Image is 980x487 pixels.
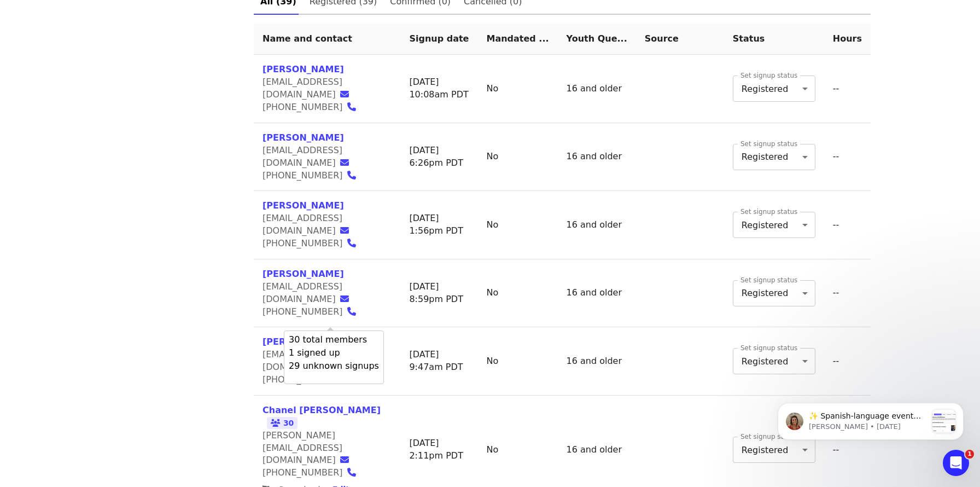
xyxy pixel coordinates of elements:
div: Registered [733,280,815,306]
i: envelope icon [340,158,349,168]
span: [PHONE_NUMBER] [262,170,343,181]
td: [DATE] 10:08am PDT [400,55,477,123]
i: phone icon [347,102,356,112]
a: [PERSON_NAME] [262,64,344,74]
label: Set signup status [740,277,797,283]
span: [PHONE_NUMBER] [262,374,343,385]
td: -- [824,327,871,396]
div: Registered [733,144,815,170]
iframe: Intercom live chat [943,450,969,476]
td: No [477,55,557,123]
span: 1 signed up [289,347,340,358]
a: envelope icon [340,294,355,304]
label: Set signup status [740,141,797,147]
div: Registered [733,437,815,463]
span: Youth Question [567,33,627,44]
i: envelope icon [340,294,349,304]
a: phone icon [347,170,363,181]
i: envelope icon [340,225,349,236]
td: -- [824,55,871,123]
a: [PERSON_NAME] [262,200,344,211]
span: [EMAIL_ADDRESS][DOMAIN_NAME] [262,281,342,304]
a: phone icon [347,102,363,112]
td: [DATE] 9:47am PDT [400,327,477,396]
label: Set signup status [740,345,797,351]
th: Name and contact [254,24,400,55]
span: [EMAIL_ADDRESS][DOMAIN_NAME] [262,145,342,168]
a: phone icon [347,238,363,248]
th: Source [636,24,724,55]
td: 16 and older [558,191,636,259]
div: Registered [733,76,815,102]
td: No [477,327,557,396]
a: envelope icon [340,225,355,236]
th: Hours [824,24,871,55]
span: Mandated Service [486,33,549,44]
td: No [477,191,557,259]
td: -- [824,259,871,328]
div: Registered [733,348,815,374]
td: 16 and older [558,55,636,123]
i: phone icon [347,170,356,181]
label: Set signup status [740,433,797,440]
a: envelope icon [340,158,355,168]
span: 30 [267,417,297,429]
a: phone icon [347,306,363,317]
td: -- [824,191,871,259]
i: phone icon [347,467,356,478]
iframe: Intercom notifications message [761,381,980,457]
a: envelope icon [340,89,355,100]
span: [PERSON_NAME][EMAIL_ADDRESS][DOMAIN_NAME] [262,430,342,466]
span: [EMAIL_ADDRESS][DOMAIN_NAME] [262,77,342,100]
td: [DATE] 8:59pm PDT [400,259,477,328]
i: envelope icon [340,455,349,465]
i: phone icon [347,238,356,248]
td: No [477,123,557,192]
span: 29 unknown signups [289,361,379,371]
span: [EMAIL_ADDRESS][DOMAIN_NAME] [262,213,342,236]
a: phone icon [347,467,363,478]
span: [PHONE_NUMBER] [262,306,343,317]
div: Registered [733,212,815,238]
a: envelope icon [340,455,355,465]
a: [PERSON_NAME] [262,269,344,279]
td: -- [824,123,871,192]
i: users icon [271,419,281,428]
a: Chanel [PERSON_NAME] [262,405,381,415]
td: [DATE] 6:26pm PDT [400,123,477,192]
span: 30 total members [289,334,367,345]
th: Signup date [400,24,477,55]
span: [PHONE_NUMBER] [262,102,343,112]
i: phone icon [347,306,356,317]
a: [PERSON_NAME] [262,337,344,347]
span: [EMAIL_ADDRESS][DOMAIN_NAME] [262,349,342,372]
label: Set signup status [740,208,797,215]
td: 16 and older [558,123,636,192]
td: No [477,259,557,328]
td: 16 and older [558,259,636,328]
td: 16 and older [558,327,636,396]
span: [PHONE_NUMBER] [262,467,343,478]
label: Set signup status [740,72,797,79]
i: envelope icon [340,89,349,100]
span: Status [733,33,765,44]
a: [PERSON_NAME] [262,132,344,143]
td: [DATE] 1:56pm PDT [400,191,477,259]
span: [PHONE_NUMBER] [262,238,343,248]
span: 1 [965,450,974,459]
